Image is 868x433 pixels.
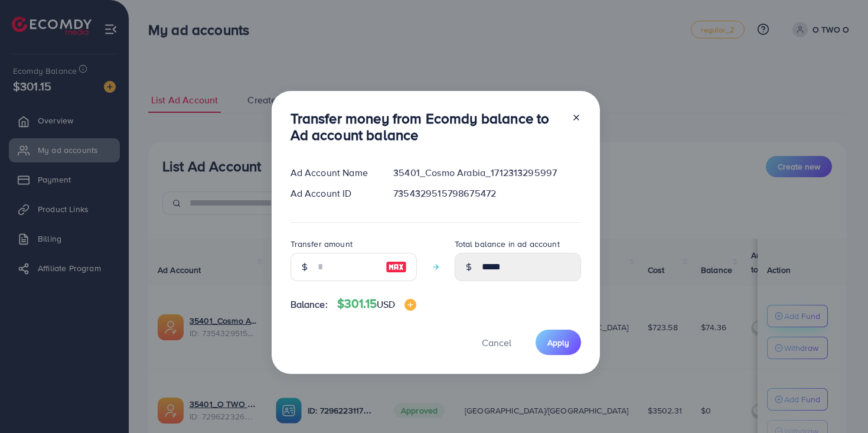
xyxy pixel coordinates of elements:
div: 35401_Cosmo Arabia_1712313295997 [384,166,590,180]
span: Cancel [482,336,511,349]
h4: $301.15 [337,297,417,311]
h3: Transfer money from Ecomdy balance to Ad account balance [291,110,562,144]
label: Total balance in ad account [455,238,560,250]
img: image [386,260,407,274]
div: 7354329515798675472 [384,187,590,200]
button: Apply [536,330,581,355]
div: Ad Account Name [281,166,384,180]
button: Cancel [467,330,526,355]
span: Balance: [291,298,328,311]
iframe: Chat [818,380,859,424]
div: Ad Account ID [281,187,384,200]
img: image [404,299,416,311]
span: USD [377,298,395,311]
span: Apply [547,337,569,349]
label: Transfer amount [291,238,353,250]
